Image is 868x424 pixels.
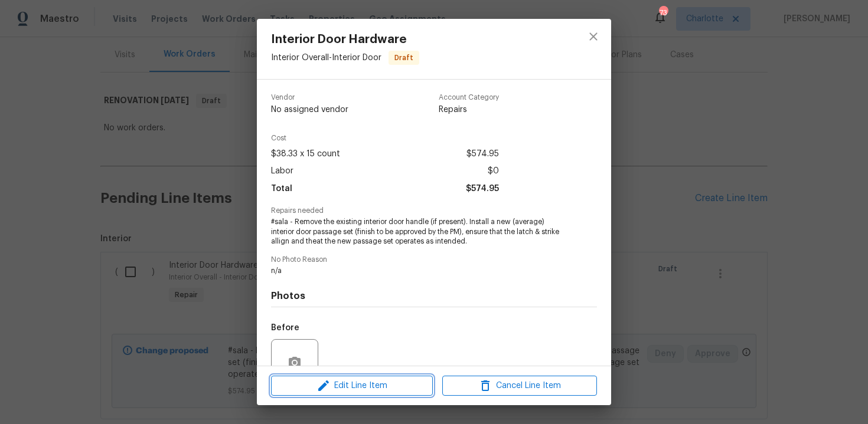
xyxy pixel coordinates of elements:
button: Cancel Line Item [442,376,597,396]
span: $0 [488,163,499,180]
span: Labor [271,163,293,180]
h4: Photos [271,290,597,302]
span: Interior Overall - Interior Door [271,54,381,62]
span: Draft [390,52,418,64]
span: No assigned vendor [271,104,348,116]
span: Cost [271,134,499,142]
span: $574.95 [466,180,499,198]
span: $574.95 [466,146,499,163]
span: Repairs needed [271,207,597,215]
span: Total [271,180,292,198]
button: Edit Line Item [271,376,433,396]
div: 73 [659,7,667,19]
span: Cancel Line Item [446,379,593,393]
span: Repairs [439,104,499,116]
span: Interior Door Hardware [271,33,419,46]
span: No Photo Reason [271,256,597,264]
span: Edit Line Item [275,379,429,393]
span: Account Category [439,94,499,101]
h5: Before [271,324,299,332]
button: close [579,22,608,51]
span: $38.33 x 15 count [271,146,340,163]
span: Vendor [271,94,348,101]
span: n/a [271,266,564,276]
span: #sala - Remove the existing interior door handle (if present). Install a new (average) interior d... [271,217,564,246]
